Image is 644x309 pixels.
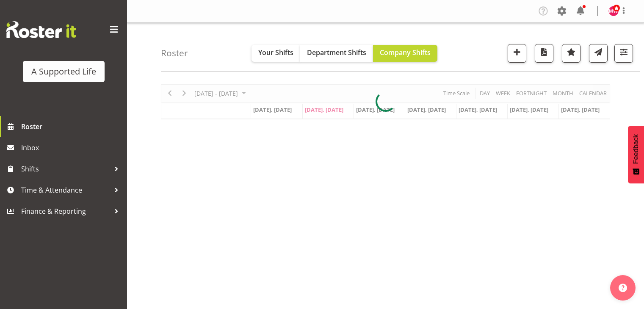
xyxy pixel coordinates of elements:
span: Time & Attendance [21,184,110,196]
img: help-xxl-2.png [619,284,627,292]
img: Rosterit website logo [6,21,76,38]
button: Department Shifts [300,45,373,62]
span: Your Shifts [258,48,293,57]
span: Company Shifts [380,48,431,57]
button: Filter Shifts [614,44,633,63]
button: Download a PDF of the roster according to the set date range. [535,44,553,63]
button: Highlight an important date within the roster. [562,44,580,63]
button: Company Shifts [373,45,437,62]
button: Your Shifts [252,45,300,62]
span: Finance & Reporting [21,205,110,218]
button: Feedback - Show survey [628,126,644,183]
span: Feedback [632,134,640,164]
span: Department Shifts [307,48,366,57]
div: A Supported Life [31,65,96,78]
img: maria-wood10195.jpg [608,6,619,16]
span: Shifts [21,163,110,175]
button: Add a new shift [508,44,526,63]
button: Send a list of all shifts for the selected filtered period to all rostered employees. [589,44,608,63]
span: Inbox [21,141,123,154]
h4: Roster [161,48,188,58]
span: Roster [21,120,123,133]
